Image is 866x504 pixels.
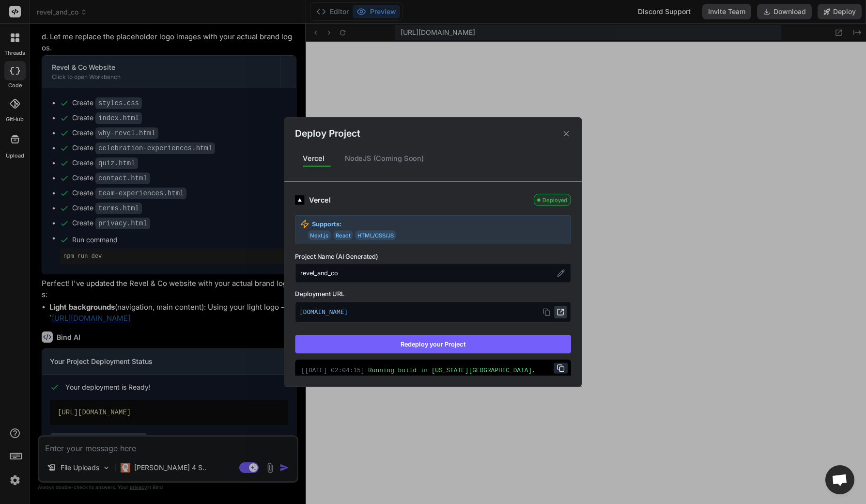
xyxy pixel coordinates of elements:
[299,306,567,318] p: [DOMAIN_NAME]
[355,230,396,240] span: HTML/CSS/JS
[295,289,571,299] label: Deployment URL
[554,306,567,318] button: Open in new tab
[295,252,571,261] label: Project Name (AI Generated)
[295,127,360,141] h2: Deploy Project
[337,148,432,169] div: NodeJS (Coming Soon)
[541,306,553,318] button: Copy URL
[554,363,568,374] button: Copy URL
[295,335,571,353] button: Redeploy your Project
[308,230,331,240] span: Next.js
[301,366,565,384] div: Running build in [US_STATE][GEOGRAPHIC_DATA], [GEOGRAPHIC_DATA] (East) – iad1
[301,367,365,374] span: [ [DATE] 02:04:15 ]
[333,230,353,240] span: React
[295,148,332,169] div: Vercel
[295,195,304,205] img: logo
[825,465,854,494] div: Open chat
[534,194,571,206] div: Deployed
[295,264,571,283] div: revel_and_co
[309,195,529,205] div: Vercel
[312,220,342,229] strong: Supports:
[556,268,566,279] button: Edit project name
